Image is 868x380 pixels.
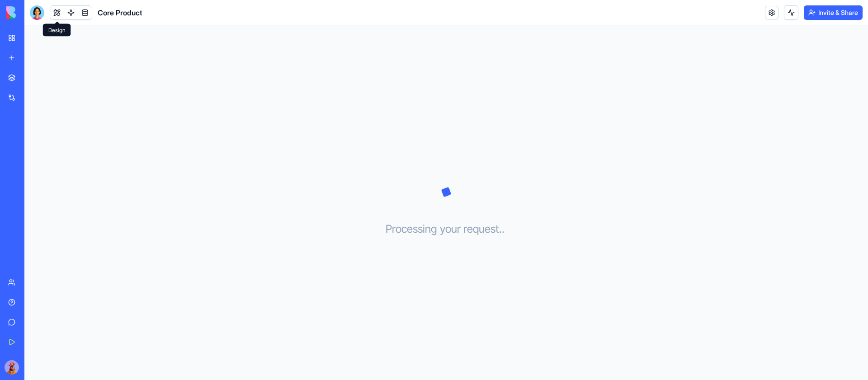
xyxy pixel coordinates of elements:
span: . [502,222,505,236]
button: Invite & Share [804,5,863,20]
h3: Processing your request [386,222,507,236]
div: Design [43,24,71,37]
span: . [499,222,502,236]
img: Kuku_Large_sla5px.png [5,360,19,375]
span: Core Product [98,7,142,18]
img: logo [6,6,62,19]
